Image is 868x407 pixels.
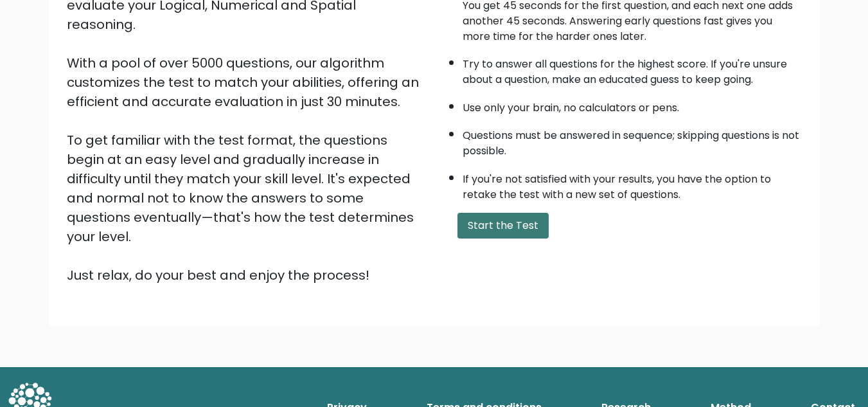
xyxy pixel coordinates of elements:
[457,213,549,239] button: Start the Test
[463,50,802,87] li: Try to answer all questions for the highest score. If you're unsure about a question, make an edu...
[463,165,802,203] li: If you're not satisfied with your results, you have the option to retake the test with a new set ...
[463,94,802,116] li: Use only your brain, no calculators or pens.
[463,122,802,159] li: Questions must be answered in sequence; skipping questions is not possible.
